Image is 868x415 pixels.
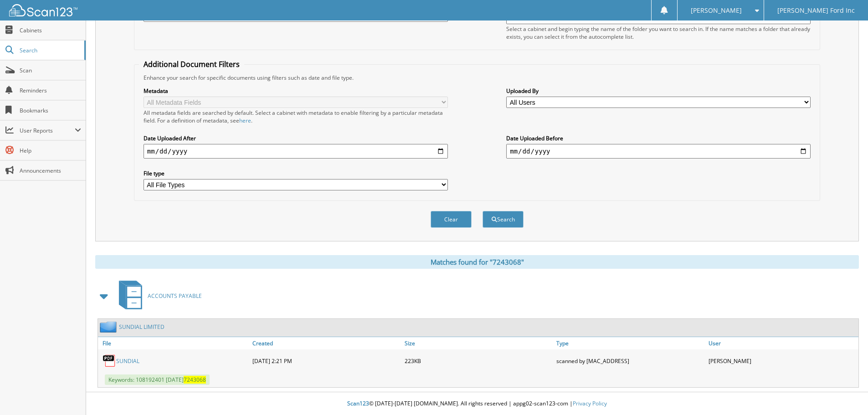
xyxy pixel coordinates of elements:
div: All metadata fields are searched by default. Select a cabinet with metadata to enable filtering b... [144,109,448,124]
span: ACCOUNTS PAYABLE [148,292,202,300]
input: end [506,144,811,159]
a: here [239,117,251,124]
label: Date Uploaded Before [506,134,811,142]
span: [PERSON_NAME] [691,8,742,13]
label: Date Uploaded After [144,134,448,142]
a: Created [250,337,402,349]
span: Announcements [20,167,81,174]
a: Type [554,337,706,349]
div: scanned by [MAC_ADDRESS] [554,352,706,370]
img: PDF.png [103,354,116,368]
a: ACCOUNTS PAYABLE [113,278,202,314]
button: Search [483,211,524,228]
div: © [DATE]-[DATE] [DOMAIN_NAME]. All rights reserved | appg02-scan123-com | [86,393,868,415]
iframe: Chat Widget [822,371,868,415]
span: Scan [20,67,81,74]
a: User [706,337,858,349]
a: Privacy Policy [573,400,607,407]
button: Clear [431,211,472,228]
span: Keywords: 108192401 [DATE] [105,374,210,385]
a: File [98,337,250,349]
a: SUNDIAL [116,357,139,365]
div: [PERSON_NAME] [706,352,858,370]
span: Help [20,147,81,154]
span: Reminders [20,87,81,94]
div: [DATE] 2:21 PM [250,352,402,370]
label: File type [144,169,448,177]
label: Uploaded By [506,87,811,95]
label: Metadata [144,87,448,95]
div: Matches found for "7243068" [95,255,859,269]
span: Scan123 [347,400,369,407]
div: Enhance your search for specific documents using filters such as date and file type. [139,74,815,82]
a: SUNDIAL LIMITED [119,323,164,331]
img: folder2.png [100,321,119,333]
img: scan123-logo-white.svg [9,4,77,16]
span: Bookmarks [20,107,81,114]
legend: Additional Document Filters [139,59,244,69]
input: start [144,144,448,159]
span: Search [20,46,80,54]
a: Size [402,337,555,349]
span: [PERSON_NAME] Ford Inc [777,8,855,13]
div: 223KB [402,352,555,370]
span: User Reports [20,127,75,134]
span: Cabinets [20,26,81,34]
span: 7243068 [184,376,206,384]
div: Select a cabinet and begin typing the name of the folder you want to search in. If the name match... [506,25,811,41]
